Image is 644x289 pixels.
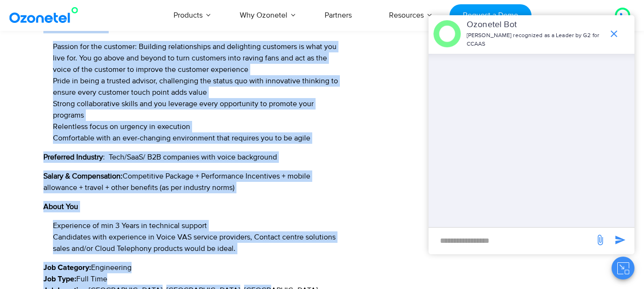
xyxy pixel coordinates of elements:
span: Pride in being a trusted advisor, challenging the status quo with innovative thinking to ensure e... [53,76,338,97]
span: Engineering [91,263,132,272]
p: Ozonetel Bot [467,19,603,31]
strong: Job Category: [43,264,91,271]
span: Candidates with experience in Voice VAS service providers, Contact centre solutions sales and/or ... [53,232,336,253]
span: Comfortable with an ever-changing environment that requires you to be agile [53,133,310,143]
b: About You [43,202,78,211]
a: Request a Demo [450,4,531,27]
img: header [433,20,461,48]
span: Competitive Package + Performance Incentives + mobile allowance + travel + other benefits (as per... [43,171,310,192]
span: end chat or minimize [604,24,624,43]
span: Strong collaborative skills and you leverage every opportunity to promote your programs [53,99,314,120]
span: send message [591,230,610,249]
span: Experience of min 3 Years in technical support [53,221,207,230]
div: new-msg-input [433,232,590,249]
p: [PERSON_NAME] recognized as a Leader by G2 for CCAAS [467,31,603,49]
button: Close chat [612,257,634,279]
span: Passion for the customer: Building relationships and delighting customers is what you live for. Y... [53,42,337,74]
span: send message [611,230,630,249]
b: Salary & Compensation: [43,171,123,181]
span: Relentless focus on urgency in execution [53,122,190,131]
b: Preferred Industry [43,152,103,162]
span: Full Time [76,274,107,284]
strong: Job Type: [43,275,76,283]
span: : Tech/SaaS/ B2B companies with voice background [103,152,277,162]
